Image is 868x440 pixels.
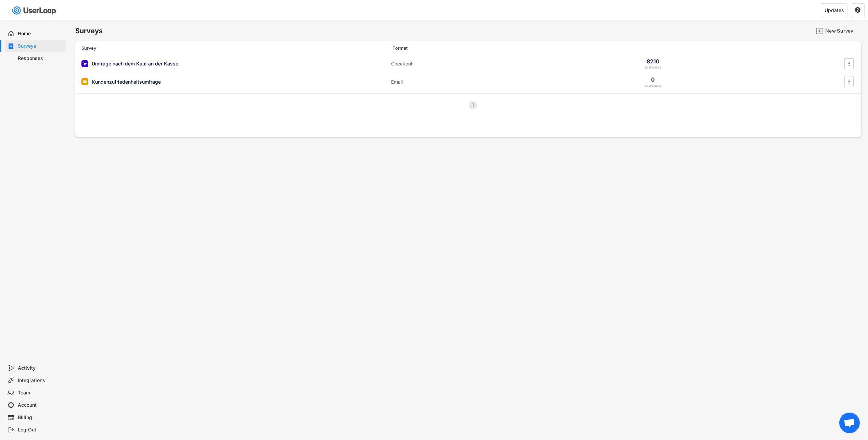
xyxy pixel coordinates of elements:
[81,45,218,51] div: Survey
[92,78,161,85] div: Kundenzufriedenheitsumfrage
[825,28,859,34] div: New Survey
[18,427,63,433] div: Log Out
[647,58,660,65] div: 8210
[391,60,459,67] div: Checkout
[18,30,63,37] div: Home
[18,402,63,408] div: Account
[816,27,823,35] img: AddMajor.svg
[392,45,461,51] div: Format
[92,60,178,67] div: Umfrage nach dem Kauf an der Kasse
[18,55,63,62] div: Responses
[75,26,103,36] h6: Surveys
[855,7,861,13] button: 
[645,66,661,70] div: RESPONSES
[18,414,63,421] div: Billing
[825,8,844,13] div: Updates
[839,413,860,433] a: Chat öffnen
[18,390,63,396] div: Team
[18,365,63,371] div: Activity
[651,76,655,83] div: 0
[845,59,852,69] button: 
[18,43,63,49] div: Surveys
[469,103,477,108] div: 1
[848,78,850,85] text: 
[391,78,459,85] div: Email
[18,377,63,384] div: Integrations
[845,76,852,87] button: 
[848,60,850,67] text: 
[645,84,661,88] div: RESPONSES
[10,3,59,17] img: userloop-logo-01.svg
